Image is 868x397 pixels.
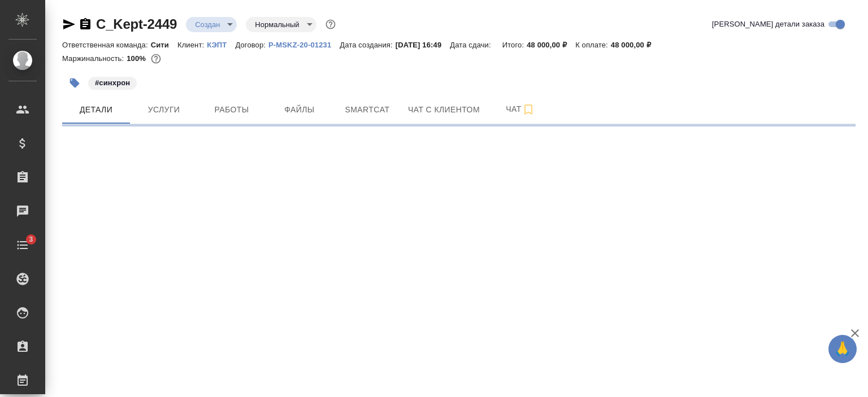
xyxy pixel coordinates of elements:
p: [DATE] 16:49 [396,41,450,49]
span: Чат [493,102,548,116]
span: синхрон [87,77,138,87]
button: Создан [192,20,223,29]
span: Smartcat [340,103,394,117]
span: Услуги [137,103,191,117]
span: Работы [205,103,259,117]
a: 3 [3,231,42,259]
p: #синхрон [95,77,130,89]
p: Маржинальность: [62,54,127,63]
svg: Подписаться [522,103,535,116]
div: Создан [186,17,237,32]
div: Создан [246,17,316,32]
span: Файлы [272,103,327,117]
a: КЭПТ [207,40,235,49]
p: P-MSKZ-20-01231 [268,41,340,49]
p: Ответственная команда: [62,41,151,49]
button: Добавить тэг [62,71,87,95]
p: Клиент: [177,41,207,49]
p: К оплате: [575,41,611,49]
button: 🙏 [828,335,857,363]
p: 48 000,00 ₽ [527,41,575,49]
p: Итого: [502,41,527,49]
a: P-MSKZ-20-01231 [268,40,340,49]
p: КЭПТ [207,41,235,49]
button: Доп статусы указывают на важность/срочность заказа [323,17,338,32]
a: C_Kept-2449 [96,16,177,32]
button: Скопировать ссылку [79,18,92,31]
span: 🙏 [833,337,852,361]
p: Сити [151,41,177,49]
button: Нормальный [251,20,302,29]
span: Детали [69,103,123,117]
p: Договор: [235,41,268,49]
button: Скопировать ссылку для ЯМессенджера [62,18,76,31]
p: Дата сдачи: [450,41,493,49]
span: Чат с клиентом [408,103,480,117]
span: 3 [22,234,40,245]
span: [PERSON_NAME] детали заказа [712,19,824,30]
p: Дата создания: [340,41,395,49]
button: 0.00 RUB; [149,51,163,66]
p: 100% [127,54,149,63]
p: 48 000,00 ₽ [611,41,659,49]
